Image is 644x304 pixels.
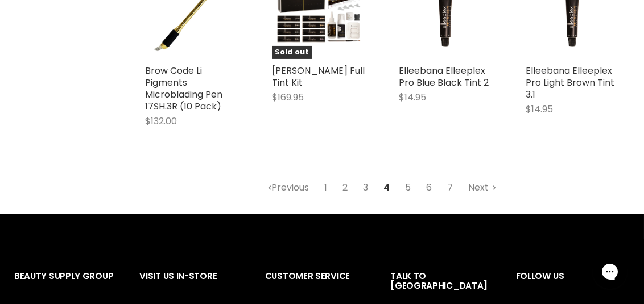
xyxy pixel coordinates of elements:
a: Elleebana Elleeplex Pro Blue Black Tint 2 [399,64,489,89]
a: Elleebana Elleeplex Pro Light Brown Tint 3.1 [526,64,614,101]
span: Sold out [272,46,312,59]
a: Previous [261,178,316,198]
a: 3 [357,178,375,198]
span: $14.95 [399,91,426,104]
a: 6 [420,178,439,198]
iframe: Gorgias live chat messenger [587,251,633,293]
a: [PERSON_NAME] Full Tint Kit [272,64,365,89]
a: Next [463,178,503,198]
span: $14.95 [526,103,553,116]
a: 5 [399,178,418,198]
a: 1 [319,178,334,198]
a: Brow Code Li Pigments Microblading Pen 17SH.3R (10 Pack) [145,64,222,113]
a: 7 [441,178,460,198]
span: $169.95 [272,91,304,104]
a: 2 [337,178,354,198]
span: $132.00 [145,115,177,128]
span: 4 [378,178,397,198]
